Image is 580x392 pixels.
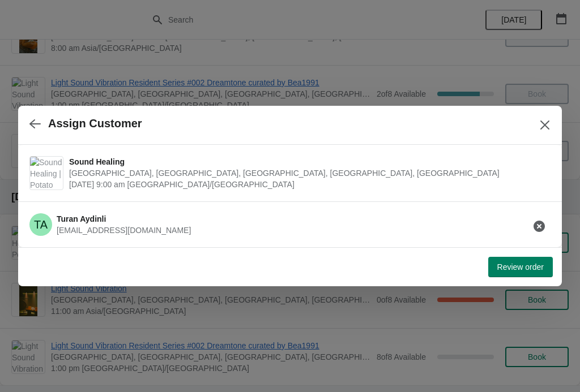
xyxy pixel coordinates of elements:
[57,214,106,223] span: Turan Aydinli
[57,226,191,235] span: [EMAIL_ADDRESS][DOMAIN_NAME]
[30,157,63,189] img: Sound Healing | Potato Head Suites & Studios, Jalan Petitenget, Seminyak, Badung Regency, Bali, I...
[69,179,545,190] span: [DATE] 9:00 am [GEOGRAPHIC_DATA]/[GEOGRAPHIC_DATA]
[69,156,545,167] span: Sound Healing
[497,262,544,272] span: Review order
[488,257,553,277] button: Review order
[29,213,52,236] span: Turan
[69,167,545,179] span: [GEOGRAPHIC_DATA], [GEOGRAPHIC_DATA], [GEOGRAPHIC_DATA], [GEOGRAPHIC_DATA], [GEOGRAPHIC_DATA]
[48,117,142,130] h2: Assign Customer
[535,115,555,135] button: Close
[34,218,48,231] text: TA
